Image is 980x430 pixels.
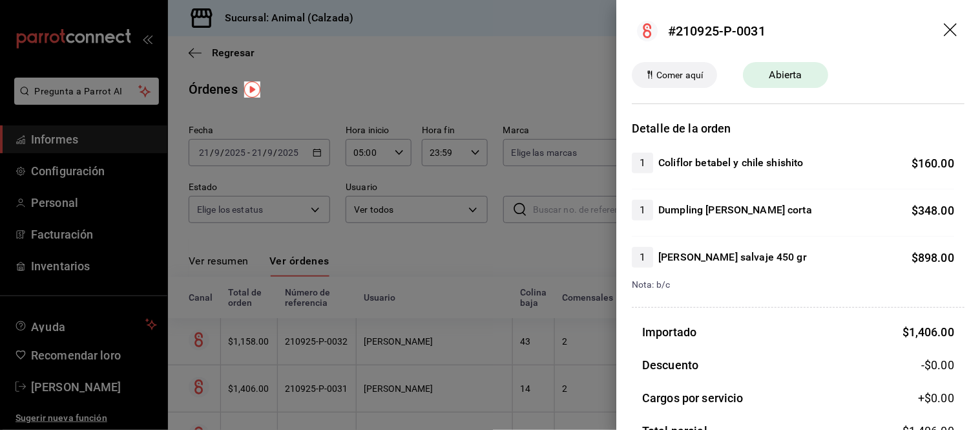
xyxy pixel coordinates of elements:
[918,391,931,405] font: +$
[632,122,731,135] font: Detalle de la orden
[642,325,696,339] font: Importado
[640,251,645,263] font: 1
[931,391,954,405] font: 0.00
[909,325,954,339] font: 1,406.00
[918,204,954,217] font: 348.00
[642,391,744,405] font: Cargos por servicio
[912,204,918,217] font: $
[658,156,803,169] font: Coliflor betabel y chile shishito
[902,325,909,339] font: $
[918,251,954,264] font: 898.00
[769,69,802,81] font: Abierta
[244,81,260,98] img: Marcador de información sobre herramientas
[640,156,645,169] font: 1
[640,204,645,216] font: 1
[912,156,918,170] font: $
[912,251,918,264] font: $
[642,358,698,372] font: Descuento
[944,23,959,39] button: arrastrar
[632,279,670,290] font: Nota: b/c
[918,156,954,170] font: 160.00
[668,23,766,39] font: #210925-P-0031
[921,358,954,372] font: -$0.00
[658,204,812,216] font: Dumpling [PERSON_NAME] corta
[658,251,807,263] font: [PERSON_NAME] salvaje 450 gr
[656,70,703,80] font: Comer aquí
